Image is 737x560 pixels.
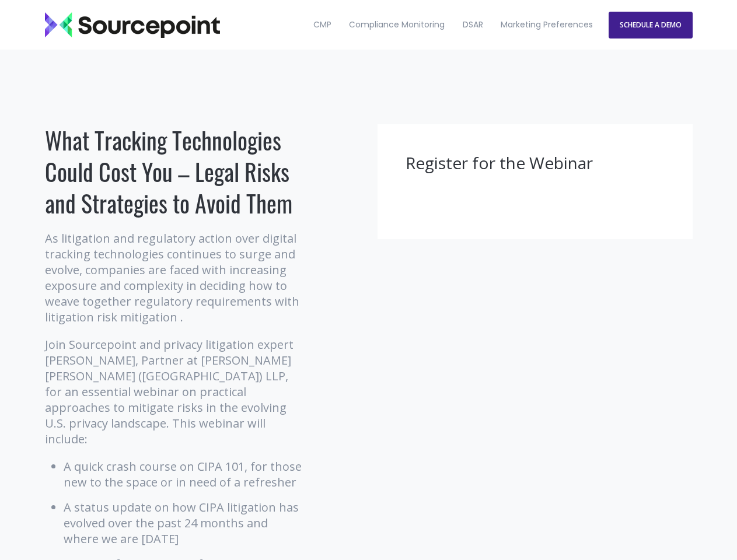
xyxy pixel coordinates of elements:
[609,12,693,38] a: SCHEDULE A DEMO
[45,230,305,325] p: As litigation and regulatory action over digital tracking technologies continues to surge and evo...
[406,152,665,174] h3: Register for the Webinar
[45,337,305,447] p: Join Sourcepoint and privacy litigation expert [PERSON_NAME], Partner at [PERSON_NAME] [PERSON_NA...
[64,459,305,490] li: A quick crash course on CIPA 101, for those new to the space or in need of a refresher
[45,12,220,38] img: Sourcepoint_logo_black_transparent (2)-2
[64,499,305,547] li: A status update on how CIPA litigation has evolved over the past 24 months and where we are [DATE]
[45,124,305,219] h1: What Tracking Technologies Could Cost You – Legal Risks and Strategies to Avoid Them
